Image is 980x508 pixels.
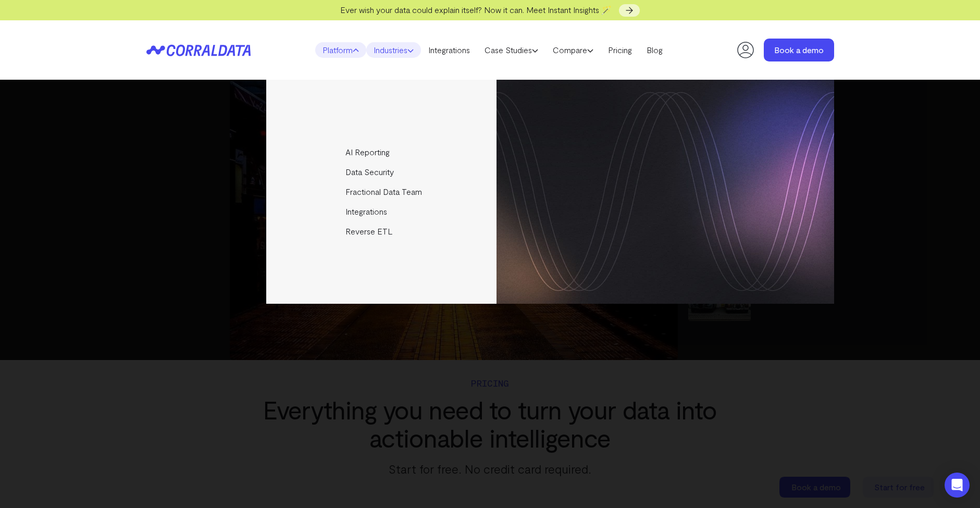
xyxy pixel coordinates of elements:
[545,42,601,58] a: Compare
[315,42,366,58] a: Platform
[266,162,498,182] a: Data Security
[266,221,498,241] a: Reverse ETL
[266,182,498,202] a: Fractional Data Team
[477,42,545,58] a: Case Studies
[601,42,639,58] a: Pricing
[266,142,498,162] a: AI Reporting
[366,42,421,58] a: Industries
[639,42,670,58] a: Blog
[764,39,834,61] a: Book a demo
[945,473,970,498] div: Open Intercom Messenger
[340,5,612,15] span: Ever wish your data could explain itself? Now it can. Meet Instant Insights 🪄
[421,42,477,58] a: Integrations
[266,202,498,221] a: Integrations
